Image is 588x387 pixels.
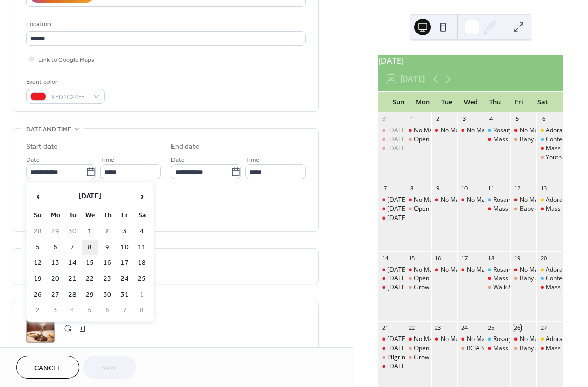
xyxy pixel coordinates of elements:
[484,135,510,144] div: Mass
[493,205,508,213] div: Mass
[493,265,512,274] div: Rosary
[405,265,431,274] div: No Mass in Abingdon today
[378,362,405,371] div: Sunday Mass
[510,196,537,204] div: No Mass in Abingdon today
[387,335,424,344] div: [DATE] Mass
[99,224,115,239] td: 2
[47,272,63,286] td: 20
[434,324,442,332] div: 23
[116,287,133,302] td: 31
[536,135,563,144] div: Confessions
[16,356,79,379] button: Cancel
[520,135,583,144] div: Baby & Toddler Group
[434,115,442,123] div: 2
[64,287,81,302] td: 28
[546,335,574,344] div: Adoration
[245,155,259,165] span: Time
[378,144,405,153] div: Sunday Mass
[484,335,510,344] div: Rosary
[378,196,405,204] div: Sunday Mass
[26,141,58,152] div: Start date
[440,265,557,274] div: No Mass in [GEOGRAPHIC_DATA] [DATE]
[484,344,510,353] div: Mass
[510,274,537,283] div: Baby & Toddler Group
[414,205,448,213] div: Open Doors
[487,115,495,123] div: 4
[26,77,103,87] div: Event color
[387,274,424,283] div: [DATE] Mass
[387,265,424,274] div: [DATE] Mass
[484,265,510,274] div: Rosary
[82,256,98,271] td: 15
[410,92,434,112] div: Mon
[99,256,115,271] td: 16
[414,196,530,204] div: No Mass in [GEOGRAPHIC_DATA] [DATE]
[405,205,431,213] div: Open Doors
[414,344,448,353] div: Open Doors
[513,185,521,192] div: 12
[546,144,561,153] div: Mass
[378,205,405,213] div: Sunday Mass
[483,92,507,112] div: Thu
[536,335,563,344] div: Adoration
[460,115,468,123] div: 3
[134,287,150,302] td: 1
[536,265,563,274] div: Adoration
[440,196,557,204] div: No Mass in [GEOGRAPHIC_DATA] [DATE]
[387,205,424,213] div: [DATE] Mass
[414,265,530,274] div: No Mass in [GEOGRAPHIC_DATA] [DATE]
[405,196,431,204] div: No Mass in Abingdon today
[82,303,98,318] td: 5
[387,344,424,353] div: [DATE] Mass
[536,274,563,283] div: Confessions
[30,224,46,239] td: 28
[546,283,561,292] div: Mass
[507,92,531,112] div: Fri
[457,196,484,204] div: No Mass in Abingdon today
[431,126,458,135] div: No Mass in Abingdon today
[536,205,563,213] div: Mass
[540,115,547,123] div: 6
[513,254,521,262] div: 19
[171,155,185,165] span: Date
[487,254,495,262] div: 18
[493,344,508,353] div: Mass
[460,254,468,262] div: 17
[387,144,424,153] div: [DATE] Mass
[536,126,563,135] div: Adoration
[408,185,415,192] div: 8
[387,126,424,135] div: [DATE] Mass
[405,335,431,344] div: No Mass in Abingdon today
[493,196,512,204] div: Rosary
[30,303,46,318] td: 2
[405,135,431,144] div: Open Doors
[82,287,98,302] td: 29
[457,344,484,353] div: RCIA Session
[387,353,488,362] div: Pilgrimage to [GEOGRAPHIC_DATA]
[414,283,458,292] div: Grow your faith
[493,274,508,283] div: Mass
[26,155,40,165] span: Date
[459,92,483,112] div: Wed
[510,126,537,135] div: No Mass in Abingdon today
[116,224,133,239] td: 3
[531,92,555,112] div: Sat
[378,135,405,144] div: Sunday Mass
[467,196,583,204] div: No Mass in [GEOGRAPHIC_DATA] [DATE]
[467,335,583,344] div: No Mass in [GEOGRAPHIC_DATA] [DATE]
[414,126,530,135] div: No Mass in [GEOGRAPHIC_DATA] [DATE]
[47,303,63,318] td: 3
[546,135,580,144] div: Confessions
[116,208,133,223] th: Fr
[493,335,512,344] div: Rosary
[378,55,563,67] div: [DATE]
[387,362,424,371] div: [DATE] Mass
[99,303,115,318] td: 6
[381,185,389,192] div: 7
[116,303,133,318] td: 7
[30,272,46,286] td: 19
[386,92,410,112] div: Sun
[457,335,484,344] div: No Mass in Abingdon today
[546,274,580,283] div: Confessions
[387,214,424,223] div: [DATE] Mass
